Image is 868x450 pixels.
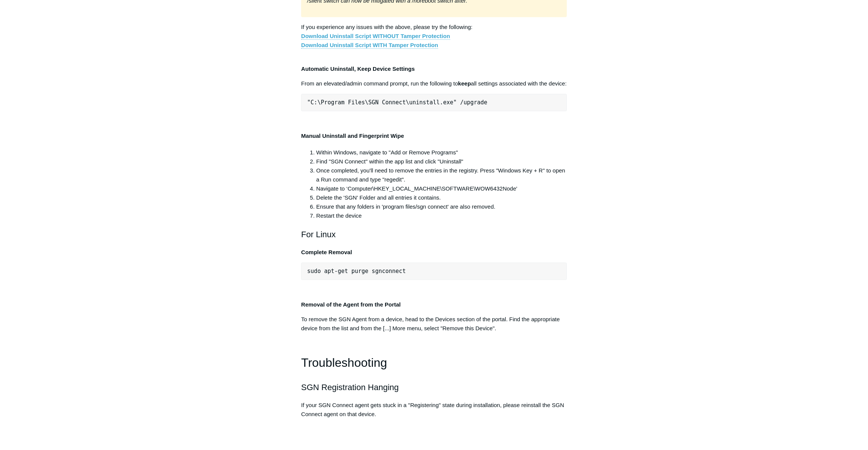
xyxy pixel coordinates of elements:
[316,184,567,193] li: Navigate to ‘Computer\HKEY_LOCAL_MACHINE\SOFTWARE\WOW6432Node'
[301,262,567,280] pre: sudo apt-get purge sgnconnect
[316,157,567,166] li: Find "SGN Connect" within the app list and click "Uninstall"
[301,381,567,394] h2: SGN Registration Hanging
[316,166,567,184] li: Once completed, you'll need to remove the entries in the registry. Press "Windows Key + R" to ope...
[458,80,471,87] strong: keep
[316,148,567,157] li: Within Windows, navigate to "Add or Remove Programs"
[316,193,567,202] li: Delete the 'SGN' Folder and all entries it contains.
[301,66,415,72] strong: Automatic Uninstall, Keep Device Settings
[301,228,567,241] h2: For Linux
[301,80,566,87] span: From an elevated/admin command prompt, run the following to all settings associated with the device:
[301,133,404,139] strong: Manual Uninstall and Fingerprint Wipe
[301,249,352,255] strong: Complete Removal
[301,353,567,372] h1: Troubleshooting
[301,316,560,331] span: To remove the SGN Agent from a device, head to the Devices section of the portal. Find the approp...
[301,402,564,417] span: If your SGN Connect agent gets stuck in a "Registering" state during installation, please reinsta...
[301,33,450,40] a: Download Uninstall Script WITHOUT Tamper Protection
[316,202,567,211] li: Ensure that any folders in 'program files/sgn connect' are also removed.
[307,99,487,106] span: "C:\Program Files\SGN Connect\uninstall.exe" /upgrade
[301,301,400,308] strong: Removal of the Agent from the Portal
[301,42,438,49] a: Download Uninstall Script WITH Tamper Protection
[316,211,567,220] li: Restart the device
[301,23,567,50] p: If you experience any issues with the above, please try the following:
